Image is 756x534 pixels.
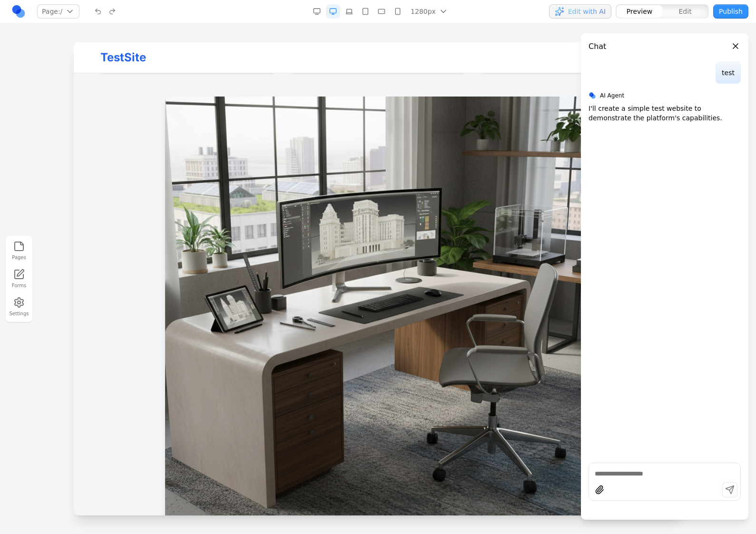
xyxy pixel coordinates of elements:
button: Edit with AI [549,4,611,19]
p: I'll create a simple test website to demonstrate the platform's capabilities. [589,104,741,123]
button: Settings [9,295,29,319]
a: Forms [9,267,29,291]
span: Preview [627,7,653,16]
img: Modern workspace with computer and design tools [91,54,518,480]
button: Desktop Wide [310,4,324,19]
button: Pages [9,239,29,263]
h3: Chat [589,41,606,52]
span: Edit [679,7,692,16]
div: AI Agent [589,91,741,100]
span: Edit with AI [568,7,606,16]
button: Mobile [391,4,405,19]
button: Publish [713,4,748,19]
button: Tablet [358,4,373,19]
button: Desktop [326,4,340,19]
iframe: Preview [74,42,683,515]
p: test [722,68,735,78]
button: Page:/ [37,4,79,19]
button: Laptop [342,4,356,19]
button: Close panel [730,41,741,51]
button: 1280px [407,4,450,19]
button: Mobile Landscape [374,4,389,19]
